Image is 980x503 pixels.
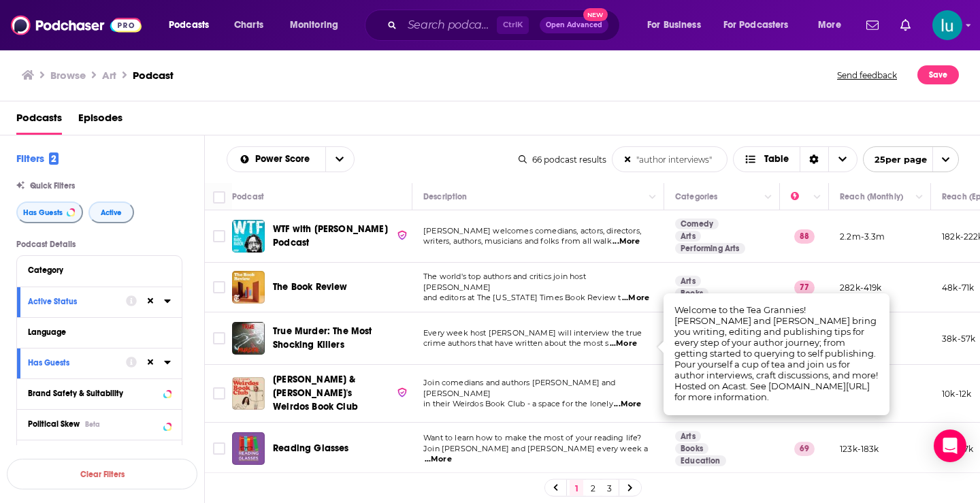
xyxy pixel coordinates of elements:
[423,272,586,292] span: The world's top authors and critics join host [PERSON_NAME]
[614,399,641,410] span: ...More
[273,281,348,293] span: The Book Review
[213,332,225,344] span: Toggle select row
[602,480,616,496] a: 3
[7,459,197,489] button: Clear Filters
[644,189,661,206] button: Column Actions
[213,442,225,455] span: Toggle select row
[232,377,265,410] img: Sara & Cariad's Weirdos Book Club
[863,146,959,172] button: open menu
[733,146,857,172] h2: Choose View
[800,147,828,172] div: Sort Direction
[932,10,962,40] img: User Profile
[227,155,325,164] button: open menu
[546,22,602,29] span: Open Advanced
[647,16,701,35] span: For Business
[760,189,777,206] button: Column Actions
[234,16,263,35] span: Charts
[794,442,815,455] p: 69
[586,480,600,496] a: 2
[638,14,718,36] button: open menu
[895,14,916,37] a: Show notifications dropdown
[159,14,227,36] button: open menu
[232,271,265,304] img: The Book Review
[16,107,62,135] a: Podcasts
[50,69,86,82] a: Browse
[675,288,708,299] a: Books
[273,373,408,414] a: [PERSON_NAME] & [PERSON_NAME]'s Weirdos Book Club
[723,16,789,35] span: For Podcasters
[28,297,117,306] div: Active Status
[423,444,648,453] span: Join [PERSON_NAME] and [PERSON_NAME] every week a
[675,455,726,466] a: Education
[942,282,974,293] p: 48k-71k
[675,231,701,242] a: Arts
[227,146,355,172] h2: Choose List sort
[610,338,637,349] span: ...More
[101,209,122,216] span: Active
[402,14,497,36] input: Search podcasts, credits, & more...
[917,65,959,84] button: Save
[675,431,701,442] a: Arts
[833,65,901,84] button: Send feedback
[423,189,467,205] div: Description
[16,152,59,165] h2: Filters
[423,328,642,338] span: Every week host [PERSON_NAME] will interview the true
[791,189,810,205] div: Power Score
[102,69,116,82] h1: Art
[28,389,159,398] div: Brand Safety & Suitability
[232,322,265,355] img: True Murder: The Most Shocking Killers
[519,155,606,165] div: 66 podcast results
[225,14,272,36] a: Charts
[28,261,171,278] button: Category
[540,17,608,33] button: Open AdvancedNew
[423,338,608,348] span: crime authors that have written about the most s
[932,10,962,40] button: Show profile menu
[28,354,126,371] button: Has Guests
[612,236,640,247] span: ...More
[16,201,83,223] button: Has Guests
[840,231,885,242] p: 2.2m-3.3m
[30,181,75,191] span: Quick Filters
[423,236,612,246] span: writers, authors, musicians and folks from all walk
[273,374,358,412] span: [PERSON_NAME] & [PERSON_NAME]'s Weirdos Book Club
[28,327,162,337] div: Language
[273,223,408,250] a: WTF with [PERSON_NAME] Podcast
[28,385,171,402] button: Brand Safety & Suitability
[675,276,701,287] a: Arts
[232,220,265,253] a: WTF with Marc Maron Podcast
[864,149,927,170] span: 25 per page
[942,333,975,344] p: 38k-57k
[808,14,858,36] button: open menu
[290,16,338,35] span: Monitoring
[570,480,583,496] a: 1
[28,265,162,275] div: Category
[16,240,182,249] p: Podcast Details
[49,152,59,165] span: 2
[764,155,789,164] span: Table
[942,388,971,400] p: 10k-12k
[378,10,633,41] div: Search podcasts, credits, & more...
[28,358,117,368] div: Has Guests
[423,226,641,236] span: [PERSON_NAME] welcomes comedians, actors, directors,
[840,443,879,455] p: 123k-183k
[280,14,356,36] button: open menu
[932,10,962,40] span: Logged in as lusodano
[23,209,63,216] span: Has Guests
[78,107,122,135] a: Episodes
[397,229,408,241] img: verified Badge
[675,189,717,205] div: Categories
[423,433,642,442] span: Want to learn how to make the most of your reading life?
[840,282,882,293] p: 282k-419k
[675,218,719,229] a: Comedy
[11,12,142,38] img: Podchaser - Follow, Share and Rate Podcasts
[213,387,225,400] span: Toggle select row
[325,147,354,172] button: open menu
[809,189,826,206] button: Column Actions
[794,229,815,243] p: 88
[425,454,452,465] span: ...More
[423,378,616,398] span: Join comedians and authors [PERSON_NAME] and [PERSON_NAME]
[232,432,265,465] img: Reading Glasses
